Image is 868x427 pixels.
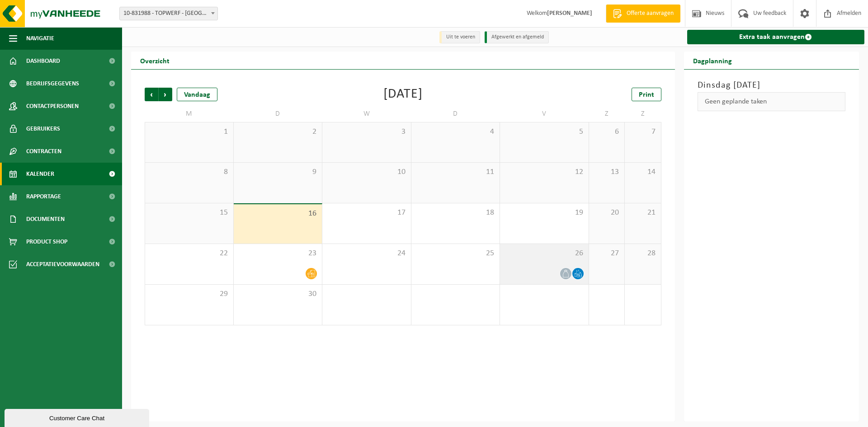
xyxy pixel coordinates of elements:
[150,167,229,177] span: 8
[26,163,54,185] span: Kalender
[505,249,584,258] span: 26
[485,31,549,43] li: Afgewerkt en afgemeld
[687,30,865,44] a: Extra taak aanvragen
[26,117,60,140] span: Gebruikers
[698,79,846,92] h3: Dinsdag [DATE]
[629,127,656,137] span: 7
[594,249,620,258] span: 27
[26,140,61,163] span: Contracten
[439,31,480,43] li: Uit te voeren
[383,88,423,101] div: [DATE]
[632,88,661,101] a: Print
[416,167,495,177] span: 11
[416,127,495,137] span: 4
[5,407,151,427] iframe: chat widget
[238,249,318,258] span: 23
[589,106,625,122] td: Z
[145,106,234,122] td: M
[327,167,406,177] span: 10
[26,95,79,117] span: Contactpersonen
[500,106,589,122] td: V
[150,127,229,137] span: 1
[238,127,318,137] span: 2
[238,209,318,219] span: 16
[150,289,229,299] span: 29
[547,10,592,17] strong: [PERSON_NAME]
[234,106,323,122] td: D
[684,52,741,69] h2: Dagplanning
[629,249,656,258] span: 28
[26,253,99,276] span: Acceptatievoorwaarden
[327,127,406,137] span: 3
[177,88,217,101] div: Vandaag
[26,72,79,95] span: Bedrijfsgegevens
[606,5,680,23] a: Offerte aanvragen
[238,289,318,299] span: 30
[411,106,500,122] td: D
[26,50,60,72] span: Dashboard
[120,7,217,20] span: 10-831988 - TOPWERF - WILRIJK
[505,167,584,177] span: 12
[639,91,654,99] span: Print
[26,208,65,230] span: Documenten
[26,185,61,208] span: Rapportage
[322,106,411,122] td: W
[629,167,656,177] span: 14
[594,167,620,177] span: 13
[145,88,158,101] span: Vorige
[150,208,229,218] span: 15
[26,27,54,50] span: Navigatie
[119,7,218,20] span: 10-831988 - TOPWERF - WILRIJK
[505,127,584,137] span: 5
[624,9,676,18] span: Offerte aanvragen
[625,106,661,122] td: Z
[131,52,179,69] h2: Overzicht
[327,208,406,218] span: 17
[594,208,620,218] span: 20
[159,88,172,101] span: Volgende
[26,230,67,253] span: Product Shop
[416,249,495,258] span: 25
[505,208,584,218] span: 19
[238,167,318,177] span: 9
[150,249,229,258] span: 22
[629,208,656,218] span: 21
[327,249,406,258] span: 24
[594,127,620,137] span: 6
[416,208,495,218] span: 18
[698,92,846,111] div: Geen geplande taken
